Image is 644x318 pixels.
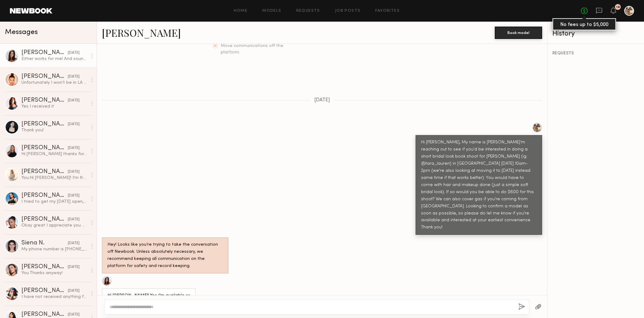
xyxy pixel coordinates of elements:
[68,193,80,199] div: [DATE]
[21,264,68,270] div: [PERSON_NAME]
[21,127,87,133] div: Thank you!
[495,27,542,39] button: Book model
[21,294,87,300] div: I have not received anything for you for the 26th. Did you send something ?
[102,26,181,39] a: [PERSON_NAME]
[552,51,639,56] div: REQUESTS
[21,193,68,199] div: [PERSON_NAME]
[21,80,87,86] div: Unfortunately I won’t be in LA again till [DATE]!
[616,6,620,9] div: 18
[553,18,616,30] div: No fees up to $5,000
[581,7,588,14] a: No fees up to $5,000
[68,288,80,294] div: [DATE]
[68,98,80,104] div: [DATE]
[21,50,68,56] div: [PERSON_NAME]
[21,270,87,276] div: You: Thanks anyway!
[68,169,80,175] div: [DATE]
[21,288,68,294] div: [PERSON_NAME]
[495,30,542,35] a: Book model
[314,98,330,103] span: [DATE]
[21,151,87,157] div: Hi [PERSON_NAME] thanks for reaching out! I’d love to be part of your shoot. I am available all m...
[21,246,87,252] div: My phone number is [PHONE_NUMBER] if you’d like to text directly!
[21,74,68,80] div: [PERSON_NAME]
[68,145,80,151] div: [DATE]
[68,217,80,223] div: [DATE]
[375,9,400,13] a: Favorites
[234,9,248,13] a: Home
[21,312,68,318] div: [PERSON_NAME]
[68,121,80,127] div: [DATE]
[107,292,190,299] div: Hi [PERSON_NAME]! Yes I’m available xx
[421,139,537,231] div: Hi [PERSON_NAME], My name is [PERSON_NAME]'m reaching out to see if you'd be interested in doing ...
[68,264,80,270] div: [DATE]
[21,240,68,246] div: Siena N.
[21,223,87,228] div: Okay great I appreciate you moving the date!
[335,9,361,13] a: Job Posts
[262,9,281,13] a: Models
[21,56,87,62] div: Either works for me! And sounds good! [EMAIL_ADDRESS][DOMAIN_NAME] [PHONE_NUMBER]
[68,240,80,246] div: [DATE]
[107,241,223,270] div: Hey! Looks like you’re trying to take the conversation off Newbook. Unless absolutely necessary, ...
[5,29,38,36] span: Messages
[296,9,320,13] a: Requests
[21,121,68,127] div: [PERSON_NAME]
[21,97,68,104] div: [PERSON_NAME]
[68,50,80,56] div: [DATE]
[21,216,68,223] div: [PERSON_NAME]
[552,30,639,37] div: History
[21,104,87,109] div: Yes I received it
[221,44,283,54] span: Move communications off the platform.
[21,175,87,181] div: You: Hi [PERSON_NAME]! I'm from a bridal brand located in [GEOGRAPHIC_DATA] ([GEOGRAPHIC_DATA]). ...
[21,199,87,205] div: I tried to get my [DATE] open, but I don’t think I can shake it. I’m so sorry!
[68,312,80,318] div: [DATE]
[21,169,68,175] div: [PERSON_NAME]
[68,74,80,80] div: [DATE]
[21,145,68,151] div: [PERSON_NAME]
